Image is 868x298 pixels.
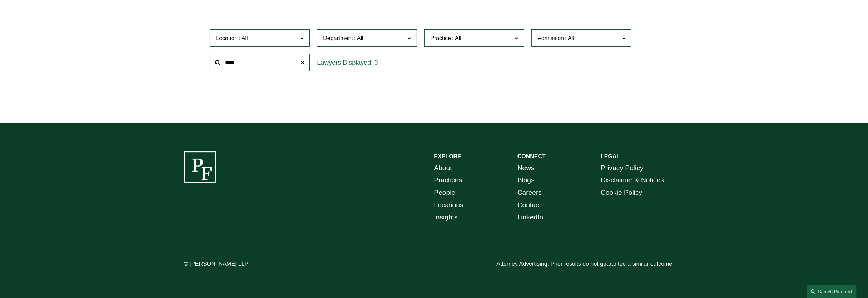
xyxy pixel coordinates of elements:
strong: CONNECT [517,153,546,159]
a: Practices [434,174,462,187]
a: Careers [517,187,542,199]
span: 0 [374,59,378,66]
a: Disclaimer & Notices [601,174,664,187]
p: Attorney Advertising. Prior results do not guarantee a similar outcome. [496,259,684,269]
a: Blogs [517,174,535,187]
span: Practice [430,35,451,41]
strong: EXPLORE [434,153,461,159]
strong: LEGAL [601,153,620,159]
p: © [PERSON_NAME] LLP [184,259,288,269]
a: About [434,162,452,174]
a: Search this site [807,285,857,298]
span: Department [323,35,353,41]
a: People [434,187,456,199]
a: Locations [434,199,463,212]
a: Contact [517,199,541,212]
a: News [517,162,535,174]
span: Admission [537,35,564,41]
span: Location [216,35,238,41]
a: Insights [434,211,458,224]
a: LinkedIn [517,211,544,224]
a: Privacy Policy [601,162,643,174]
a: Cookie Policy [601,187,642,199]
